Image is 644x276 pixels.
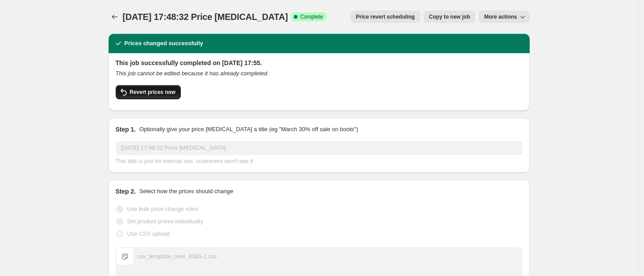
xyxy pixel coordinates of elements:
[109,11,121,23] button: Price change jobs
[116,141,523,155] input: 30% off holiday sale
[116,70,269,77] i: This job cannot be edited because it has already completed.
[116,85,181,99] button: Revert prices now
[116,158,253,164] span: This title is just for internal use, customers won't see it
[137,252,217,261] div: csv_template_user_8085-1.csv
[116,187,136,196] h2: Step 2.
[429,13,470,20] span: Copy to new job
[356,13,415,20] span: Price revert scheduling
[127,230,170,237] span: Use CSV upload
[130,89,176,96] span: Revert prices now
[123,12,288,22] span: [DATE] 17:48:32 Price [MEDICAL_DATA]
[125,39,203,48] h2: Prices changed successfully
[351,11,420,23] button: Price revert scheduling
[484,13,517,20] span: More actions
[424,11,476,23] button: Copy to new job
[139,187,233,196] p: Select how the prices should change
[127,218,203,225] span: Set product prices individually
[479,11,529,23] button: More actions
[300,13,323,20] span: Complete
[116,125,136,134] h2: Step 1.
[127,206,198,212] span: Use bulk price change rules
[139,125,358,134] p: Optionally give your price [MEDICAL_DATA] a title (eg "March 30% off sale on boots")
[116,58,523,67] h2: This job successfully completed on [DATE] 17:55.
